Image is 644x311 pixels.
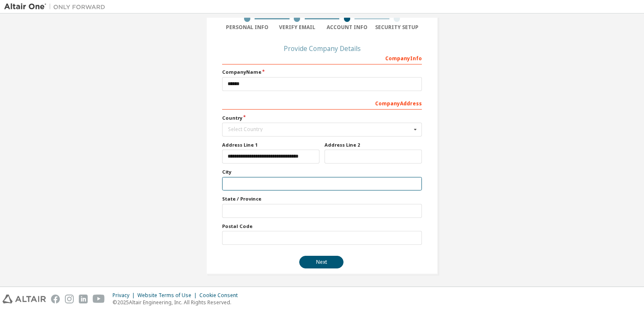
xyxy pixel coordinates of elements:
[199,292,243,299] div: Cookie Consent
[228,127,411,132] div: Select Country
[222,96,422,110] div: Company Address
[79,295,88,303] img: linkedin.svg
[222,196,422,202] label: State / Province
[51,295,60,303] img: facebook.svg
[222,69,422,75] label: Company Name
[222,115,422,121] label: Country
[222,46,422,51] div: Provide Company Details
[299,256,343,268] button: Next
[3,295,46,303] img: altair_logo.svg
[222,51,422,64] div: Company Info
[4,3,110,11] img: Altair One
[222,24,272,31] div: Personal Info
[322,24,372,31] div: Account Info
[222,169,422,175] label: City
[325,142,422,148] label: Address Line 2
[65,295,74,303] img: instagram.svg
[137,292,199,299] div: Website Terms of Use
[372,24,422,31] div: Security Setup
[113,292,137,299] div: Privacy
[272,24,322,31] div: Verify Email
[113,299,243,306] p: © 2025 Altair Engineering, Inc. All Rights Reserved.
[222,223,422,230] label: Postal Code
[93,295,105,303] img: youtube.svg
[222,142,319,148] label: Address Line 1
